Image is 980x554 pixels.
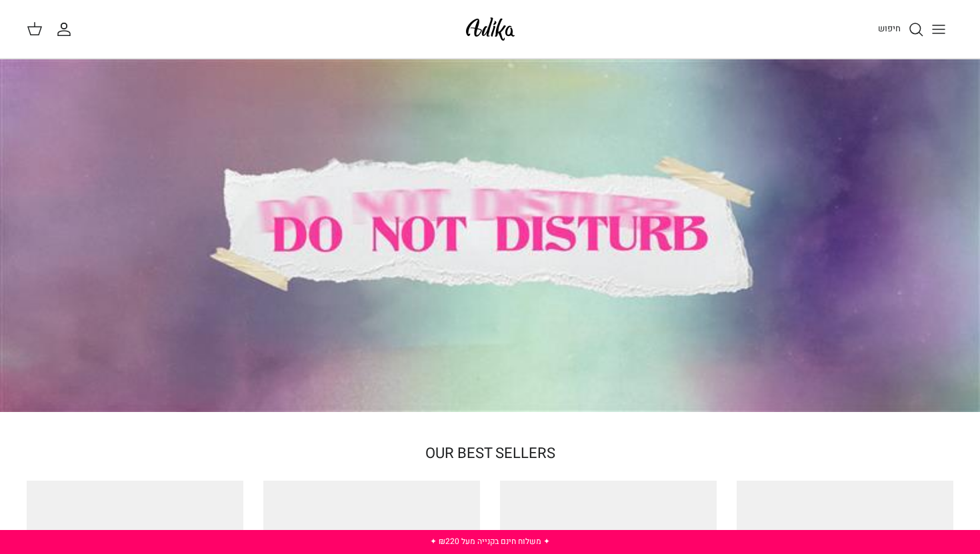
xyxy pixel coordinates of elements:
[462,13,519,45] img: Adika IL
[425,443,555,464] a: OUR BEST SELLERS
[878,21,924,37] a: חיפוש
[924,15,953,44] button: Toggle menu
[56,21,77,37] a: החשבון שלי
[878,22,901,35] span: חיפוש
[430,535,550,547] a: ✦ משלוח חינם בקנייה מעל ₪220 ✦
